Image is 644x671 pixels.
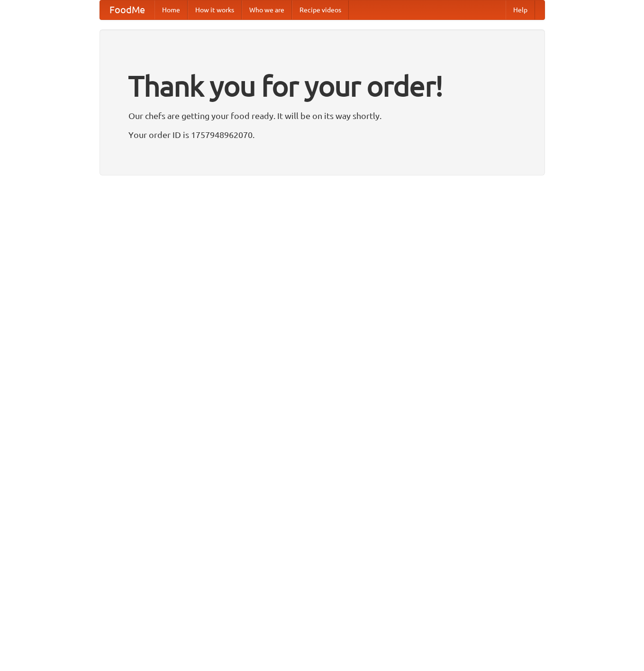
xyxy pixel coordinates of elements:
a: How it works [188,0,242,19]
a: FoodMe [100,0,154,19]
p: Our chefs are getting your food ready. It will be on its way shortly. [128,109,516,123]
h1: Thank you for your order! [128,63,516,109]
a: Who we are [242,0,292,19]
p: Your order ID is 1757948962070. [128,128,516,142]
a: Home [154,0,188,19]
a: Help [506,0,535,19]
a: Recipe videos [292,0,349,19]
